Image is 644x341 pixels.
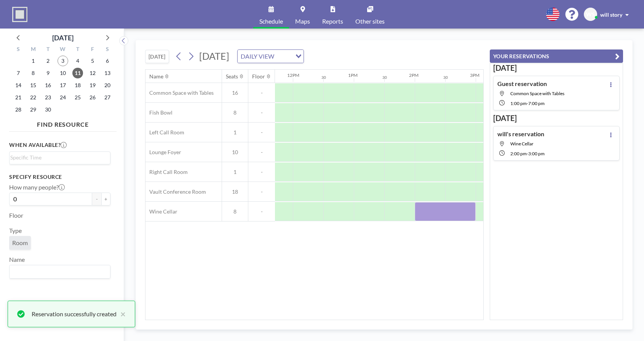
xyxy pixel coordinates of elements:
div: F [85,45,100,55]
div: [DATE] [52,32,74,43]
span: 2:00 PM [510,151,527,156]
div: 2PM [409,72,419,78]
span: [DATE] [199,50,229,62]
span: 1 [222,129,248,136]
div: T [41,45,56,55]
span: - [527,151,528,156]
h4: FIND RESOURCE [9,118,117,128]
span: Maps [295,18,310,24]
span: Friday, September 12, 2025 [87,68,98,78]
div: Search for option [238,50,304,63]
span: Tuesday, September 23, 2025 [43,92,53,103]
button: [DATE] [145,50,169,63]
span: - [248,188,275,195]
span: Thursday, September 18, 2025 [72,80,83,91]
span: Sunday, September 7, 2025 [13,68,24,78]
span: Lounge Foyer [145,149,181,156]
span: 8 [222,109,248,116]
span: Tuesday, September 16, 2025 [43,80,53,91]
span: Sunday, September 28, 2025 [13,104,24,115]
h4: Guest reservation [497,80,547,88]
div: T [70,45,85,55]
span: 3:00 PM [528,151,545,156]
span: Thursday, September 11, 2025 [72,68,83,78]
span: 16 [222,89,248,96]
span: Sunday, September 21, 2025 [13,92,24,103]
div: 30 [382,75,387,80]
span: Thursday, September 4, 2025 [72,56,83,66]
span: Monday, September 15, 2025 [28,80,38,91]
h3: Specify resource [9,174,110,180]
span: Common Space with Tables [145,89,214,96]
input: Search for option [10,153,106,162]
span: Saturday, September 6, 2025 [102,56,113,66]
span: Wednesday, September 24, 2025 [58,92,68,103]
span: - [248,89,275,96]
span: - [248,149,275,156]
span: Wine Cellar [510,141,534,147]
span: Sunday, September 14, 2025 [13,80,24,91]
span: Friday, September 5, 2025 [87,56,98,66]
span: Schedule [259,18,283,24]
span: Monday, September 29, 2025 [28,104,38,115]
span: 10 [222,149,248,156]
span: Fish Bowl [145,109,173,116]
span: 7:00 PM [528,100,545,106]
span: - [248,208,275,215]
div: Name [149,73,163,80]
div: S [11,45,26,55]
span: Friday, September 19, 2025 [87,80,98,91]
span: 18 [222,188,248,195]
div: M [26,45,41,55]
h3: [DATE] [493,113,620,123]
span: Saturday, September 13, 2025 [102,68,113,78]
span: 1:00 PM [510,100,527,106]
span: Saturday, September 27, 2025 [102,92,113,103]
label: How many people? [9,183,65,191]
span: - [248,109,275,116]
input: Search for option [10,267,106,277]
span: Wine Cellar [145,208,177,215]
img: organization-logo [12,7,27,22]
div: Seats [226,73,238,80]
div: 30 [321,75,326,80]
div: Search for option [10,152,110,163]
span: Tuesday, September 2, 2025 [43,56,53,66]
span: Tuesday, September 30, 2025 [43,104,53,115]
span: Monday, September 8, 2025 [28,68,38,78]
span: will story [600,11,622,18]
span: 8 [222,208,248,215]
span: - [248,169,275,175]
div: W [56,45,70,55]
div: 30 [443,75,448,80]
span: Wednesday, September 17, 2025 [58,80,68,91]
span: Tuesday, September 9, 2025 [43,68,53,78]
span: Right Call Room [145,169,188,175]
span: Room [12,239,28,247]
span: DAILY VIEW [239,51,276,61]
button: YOUR RESERVATIONS [490,49,623,63]
div: Search for option [10,265,110,278]
label: Floor [9,212,23,219]
span: - [248,129,275,136]
button: - [92,193,101,206]
div: Floor [252,73,265,80]
h3: [DATE] [493,63,620,73]
span: Reports [322,18,343,24]
div: 3PM [470,72,479,78]
span: Vault Conference Room [145,188,206,195]
label: Name [9,256,25,263]
div: S [100,45,115,55]
h4: will's reservation [497,130,544,138]
span: Saturday, September 20, 2025 [102,80,113,91]
span: 1 [222,169,248,175]
label: Type [9,227,22,234]
button: close [117,309,126,319]
span: Friday, September 26, 2025 [87,92,98,103]
span: Monday, September 22, 2025 [28,92,38,103]
span: WS [586,11,595,18]
span: Wednesday, September 10, 2025 [58,68,68,78]
button: + [101,193,110,206]
span: Wednesday, September 3, 2025 [58,56,68,66]
input: Search for option [276,51,291,61]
